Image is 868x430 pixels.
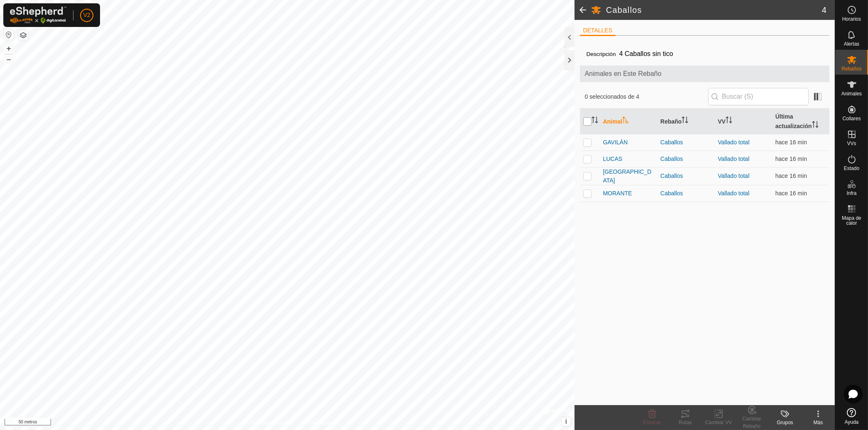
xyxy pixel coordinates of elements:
[4,54,14,64] button: –
[585,70,662,77] font: Animales en Este Rebaño
[846,190,856,196] font: Infra
[775,190,807,197] span: 13 de agosto de 2025, 6:30
[562,417,571,426] button: i
[585,93,640,100] font: 0 seleccionados de 4
[679,420,692,425] font: Rutas
[10,7,66,24] img: Logotipo de Gallagher
[812,122,819,129] p-sorticon: Activar para ordenar
[603,190,632,197] font: MORANTE
[842,215,861,226] font: Mapa de calor
[775,155,807,162] span: 13 de agosto de 2025, 6:30
[822,5,826,15] font: 4
[845,419,859,425] font: Ayuda
[842,16,861,22] font: Horarios
[777,420,793,425] font: Grupos
[244,420,292,426] font: Política de Privacidad
[619,50,673,57] font: 4 Caballos sin tico
[708,88,809,105] input: Buscar (S)
[603,155,623,162] font: LUCAS
[844,165,859,171] font: Estado
[565,418,567,425] font: i
[4,30,14,40] button: Restablecer mapa
[775,139,807,146] span: 13 de agosto de 2025, 6:30
[606,5,642,15] font: Caballos
[660,155,683,162] font: Caballos
[718,139,749,146] a: Vallado total
[622,118,629,124] p-sorticon: Activar para ordenar
[7,55,11,63] font: –
[718,118,726,125] font: VV
[4,44,14,53] button: +
[18,30,28,40] button: Capas del Mapa
[603,168,652,184] font: [GEOGRAPHIC_DATA]
[842,116,861,121] font: Collares
[775,155,807,162] font: hace 16 min
[775,139,807,146] font: hace 16 min
[302,420,330,426] font: Contáctanos
[302,419,330,427] a: Contáctanos
[835,405,868,428] a: Ayuda
[844,41,859,47] font: Alertas
[718,155,749,162] a: Vallado total
[682,118,688,124] p-sorticon: Activar para ordenar
[603,118,623,125] font: Animal
[775,172,807,179] span: 13 de agosto de 2025, 6:30
[742,416,761,429] font: Cambiar Rebaño
[587,51,616,57] font: Descripción
[660,190,683,197] font: Caballos
[660,139,683,146] font: Caballos
[841,91,862,97] font: Animales
[775,172,807,179] font: hace 16 min
[726,118,732,124] p-sorticon: Activar para ordenar
[718,190,749,197] a: Vallado total
[775,113,812,129] font: Última actualización
[705,420,732,425] font: Cambiar VV
[592,118,598,124] p-sorticon: Activar para ordenar
[583,27,613,34] font: DETALLES
[841,66,861,72] font: Rebaños
[718,172,749,179] a: Vallado total
[643,420,661,425] font: Eliminar
[660,172,683,179] font: Caballos
[244,419,292,427] a: Política de Privacidad
[660,118,682,125] font: Rebaño
[7,44,11,53] font: +
[603,139,628,146] font: GAVILÁN
[83,12,90,18] font: V2
[814,420,823,425] font: Más
[775,190,807,197] font: hace 16 min
[847,141,856,146] font: VVs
